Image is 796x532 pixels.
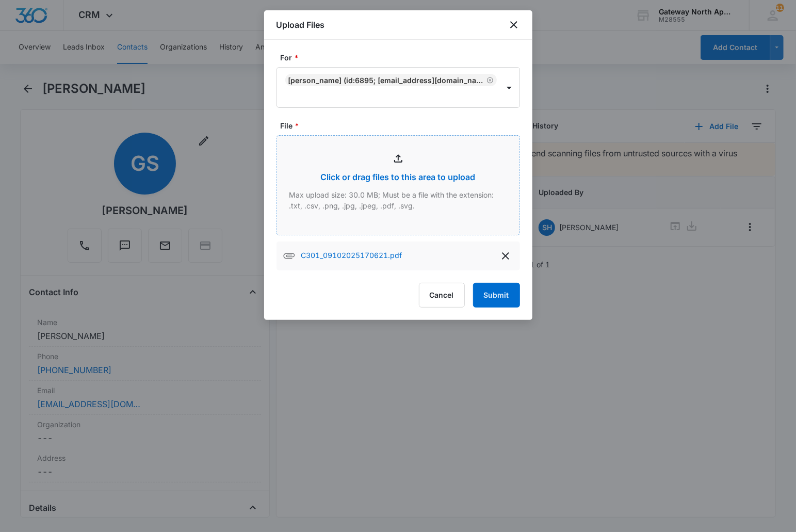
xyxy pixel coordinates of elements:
[288,76,484,85] div: [PERSON_NAME] (ID:6895; [EMAIL_ADDRESS][DOMAIN_NAME]; 3034348181)
[419,283,465,308] button: Cancel
[281,52,524,63] label: For
[497,248,514,264] button: delete
[473,283,520,308] button: Submit
[281,120,524,131] label: File
[484,76,494,84] div: Remove Gonzalo Santos (ID:6895; gonzalosantos745@gmail.com; 3034348181)
[301,250,402,262] p: C301_09102025170621.pdf
[277,19,325,31] h1: Upload Files
[508,19,520,31] button: close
